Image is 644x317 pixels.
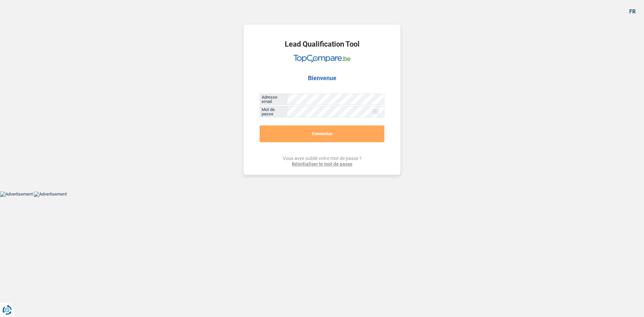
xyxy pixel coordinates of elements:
h2: Bienvenue [308,74,336,82]
div: fr [629,8,636,15]
label: Adresse email [260,94,287,105]
a: Réinitialiser le mot de passe [283,161,362,167]
img: Advertisement [34,192,67,197]
h1: Lead Qualification Tool [285,41,360,48]
label: Mot de passe [260,106,287,117]
img: TopCompare Logo [293,55,351,63]
div: Vous avez oublié votre mot de passe ? [283,156,362,167]
button: Connexion [260,125,384,142]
